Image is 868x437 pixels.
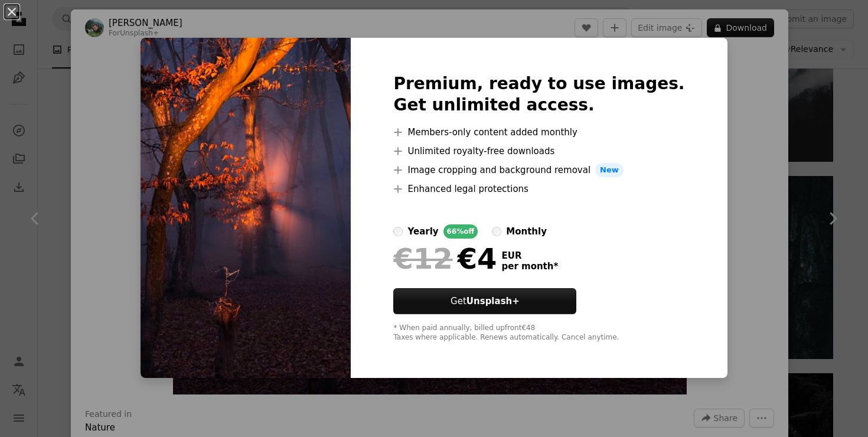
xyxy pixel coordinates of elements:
li: Unlimited royalty-free downloads [393,144,684,158]
li: Image cropping and background removal [393,163,684,177]
div: 66% off [443,224,478,239]
span: New [595,163,624,177]
div: monthly [506,224,547,239]
li: Enhanced legal protections [393,182,684,196]
div: * When paid annually, billed upfront €48 Taxes where applicable. Renews automatically. Cancel any... [393,324,684,343]
img: premium_photo-1675714692739-8d2a192e1f83 [141,38,351,378]
span: per month * [501,261,558,272]
input: yearly66%off [393,227,403,236]
div: yearly [407,224,438,239]
li: Members-only content added monthly [393,125,684,139]
input: monthly [492,227,501,236]
span: €12 [393,243,452,274]
span: EUR [501,250,558,261]
button: GetUnsplash+ [393,288,576,314]
h2: Premium, ready to use images. Get unlimited access. [393,73,684,116]
strong: Unsplash+ [466,296,520,306]
div: €4 [393,243,497,274]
